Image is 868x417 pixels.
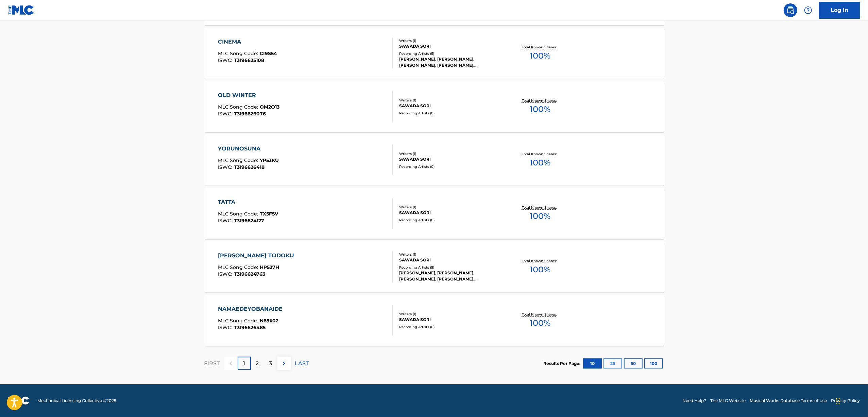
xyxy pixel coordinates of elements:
a: YORUNOSUNAMLC Song Code:YP53KUISWC:T3196626418Writers (1)SAWADA SORIRecording Artists (0)Total Kn... [204,134,664,186]
span: MLC Song Code : [218,50,260,57]
a: Musical Works Database Terms of Use [750,398,827,404]
div: [PERSON_NAME], [PERSON_NAME], [PERSON_NAME], [PERSON_NAME], [PERSON_NAME] [399,270,502,282]
div: [PERSON_NAME], [PERSON_NAME], [PERSON_NAME], [PERSON_NAME], [PERSON_NAME] [399,56,502,68]
span: ISWC : [218,57,234,63]
p: 3 [269,359,272,368]
a: Log In [819,2,860,19]
img: help [804,6,812,14]
p: Total Known Shares: [522,205,558,210]
p: Total Known Shares: [522,98,558,103]
span: MLC Song Code : [218,211,260,217]
span: T3196624127 [234,218,264,224]
img: MLC Logo [8,5,34,15]
a: CINEMAMLC Song Code:CI9S54ISWC:T3196625108Writers (1)SAWADA SORIRecording Artists (5)[PERSON_NAME... [204,28,664,79]
a: [PERSON_NAME] TODOKUMLC Song Code:HP527HISWC:T3196624763Writers (1)SAWADA SORIRecording Artists (... [204,241,664,292]
span: ISWC : [218,324,234,331]
span: MLC Song Code : [218,104,260,110]
div: Recording Artists ( 0 ) [399,324,502,330]
div: Writers ( 1 ) [399,38,502,43]
div: OLD WINTER [218,91,279,99]
span: N69X02 [260,318,278,324]
div: Writers ( 1 ) [399,252,502,257]
span: TX5F5V [260,211,278,217]
span: T3196626418 [234,164,265,170]
span: YP53KU [260,157,279,163]
img: logo [8,397,29,405]
span: T3196625108 [234,57,264,63]
a: Privacy Policy [831,398,860,404]
p: Total Known Shares: [522,45,558,50]
div: SAWADA SORI [399,210,502,216]
div: Recording Artists ( 0 ) [399,164,502,169]
div: Recording Artists ( 5 ) [399,265,502,270]
a: TATTAMLC Song Code:TX5F5VISWC:T3196624127Writers (1)SAWADA SORIRecording Artists (0)Total Known S... [204,188,664,239]
button: 25 [603,358,622,369]
span: ISWC : [218,271,234,277]
p: 2 [256,359,259,368]
div: SAWADA SORI [399,103,502,109]
span: 100 % [530,210,550,222]
div: SAWADA SORI [399,43,502,49]
a: Public Search [784,3,797,17]
span: T3196624763 [234,271,265,277]
div: Recording Artists ( 0 ) [399,111,502,116]
span: 100 % [530,50,550,62]
div: NAMAEDEYOBANAIDE [218,305,286,313]
div: SAWADA SORI [399,156,502,162]
span: 100 % [530,263,550,276]
p: Total Known Shares: [522,151,558,157]
a: OLD WINTERMLC Song Code:OM2O13ISWC:T3196626076Writers (1)SAWADA SORIRecording Artists (0)Total Kn... [204,81,664,132]
div: YORUNOSUNA [218,145,279,153]
img: right [280,359,288,368]
span: ISWC : [218,111,234,117]
span: T3196626076 [234,111,266,117]
img: search [786,6,795,14]
p: 1 [243,359,245,368]
div: SAWADA SORI [399,317,502,323]
span: MLC Song Code : [218,318,260,324]
span: 100 % [530,157,550,169]
span: T3196626485 [234,324,266,331]
div: Help [801,3,815,17]
div: Recording Artists ( 0 ) [399,218,502,223]
div: CINEMA [218,38,277,46]
span: Mechanical Licensing Collective © 2025 [37,398,116,404]
div: Recording Artists ( 5 ) [399,51,502,56]
a: The MLC Website [710,398,746,404]
p: Total Known Shares: [522,312,558,317]
iframe: Chat Widget [834,384,868,417]
div: Writers ( 1 ) [399,311,502,317]
button: 10 [583,358,602,369]
button: 50 [624,358,643,369]
span: ISWC : [218,218,234,224]
span: CI9S54 [260,50,277,57]
span: 100 % [530,317,550,329]
div: Writers ( 1 ) [399,151,502,156]
button: 100 [644,358,663,369]
p: Total Known Shares: [522,258,558,263]
div: Writers ( 1 ) [399,205,502,210]
div: TATTA [218,198,278,206]
span: ISWC : [218,164,234,170]
div: Writers ( 1 ) [399,98,502,103]
a: Need Help? [682,398,706,404]
a: NAMAEDEYOBANAIDEMLC Song Code:N69X02ISWC:T3196626485Writers (1)SAWADA SORIRecording Artists (0)To... [204,295,664,346]
div: Drag [836,391,840,412]
span: HP527H [260,264,279,270]
p: FIRST [204,359,220,368]
span: 100 % [530,103,550,115]
span: MLC Song Code : [218,157,260,163]
div: [PERSON_NAME] TODOKU [218,252,297,260]
span: MLC Song Code : [218,264,260,270]
span: OM2O13 [260,104,279,110]
p: LAST [295,359,309,368]
div: SAWADA SORI [399,257,502,263]
p: Results Per Page: [544,360,582,367]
